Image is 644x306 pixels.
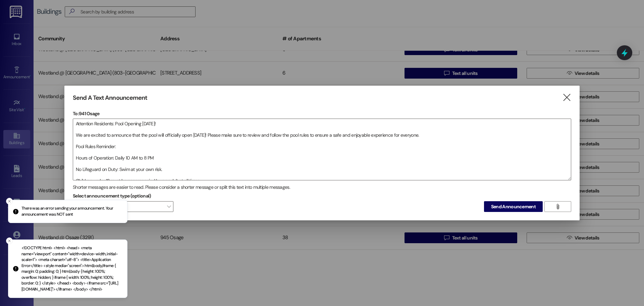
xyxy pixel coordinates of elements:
[73,191,151,201] label: Select announcement type (optional)
[21,206,122,217] p: There was an error sending your announcement. Your announcement was NOT sent
[484,201,543,212] button: Send Announcement
[6,198,13,205] button: Close toast
[73,119,571,180] div: Attention Residents: Pool Opening [DATE]! We are excited to announce that the pool will officiall...
[562,94,571,101] i: 
[555,204,560,209] i: 
[73,184,571,191] div: Shorter messages are easier to read. Please consider a shorter message or split this text into mu...
[491,203,536,210] span: Send Announcement
[73,119,571,180] textarea: Attention Residents: Pool Opening [DATE]! We are excited to announce that the pool will officiall...
[6,237,13,244] button: Close toast
[73,110,571,117] p: To: 941 Osage
[73,94,147,102] h3: Send A Text Announcement
[21,245,122,292] p: <!DOCTYPE html> <html> <head> <meta name="viewport" content="width=device-width, initial-scale=1"...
